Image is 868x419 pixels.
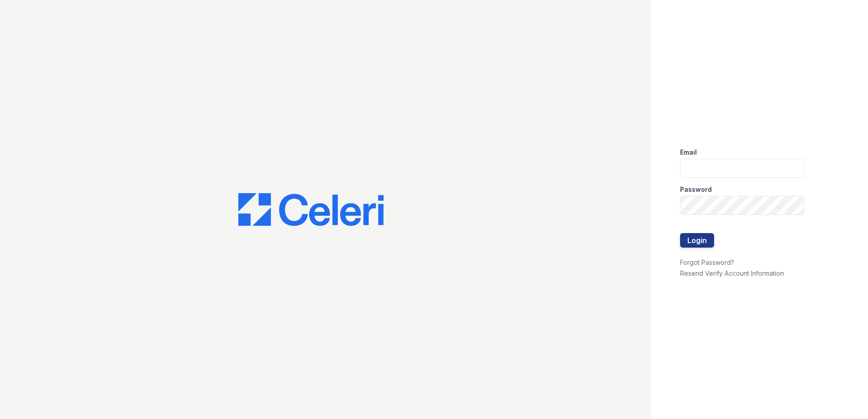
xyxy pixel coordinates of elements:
[680,148,697,157] label: Email
[680,233,714,248] button: Login
[680,185,712,194] label: Password
[238,193,384,226] img: CE_Logo_Blue-a8612792a0a2168367f1c8372b55b34899dd931a85d93a1a3d3e32e68fde9ad4.png
[680,269,784,277] a: Resend Verify Account Information
[680,258,734,266] a: Forgot Password?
